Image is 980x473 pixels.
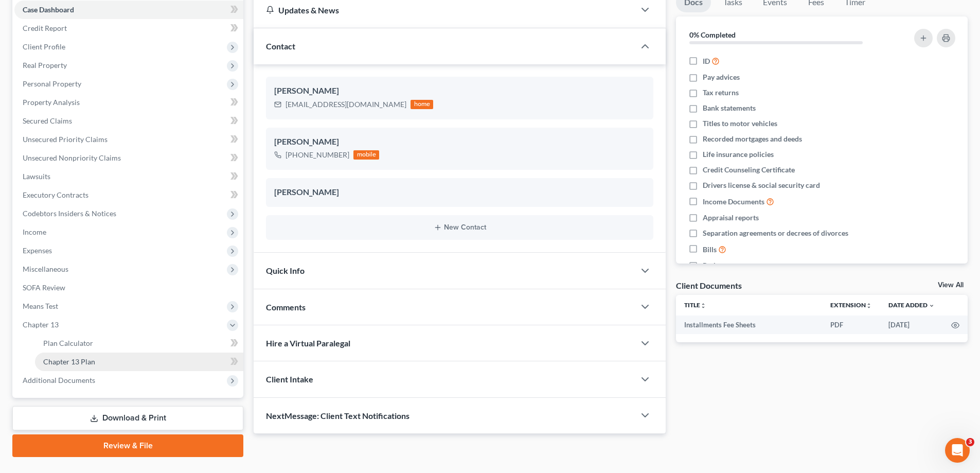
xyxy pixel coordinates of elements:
[23,135,108,144] span: Unsecured Priority Claims
[703,72,740,82] span: Pay advices
[266,266,305,275] span: Quick Info
[14,1,243,19] a: Case Dashboard
[703,244,717,255] span: Bills
[411,100,433,109] div: home
[23,61,67,69] span: Real Property
[286,99,406,110] div: [EMAIL_ADDRESS][DOMAIN_NAME]
[14,93,243,112] a: Property Analysis
[14,112,243,130] a: Secured Claims
[14,186,243,204] a: Executory Contracts
[274,186,645,199] div: [PERSON_NAME]
[700,303,706,309] i: unfold_more
[703,228,848,238] span: Separation agreements or decrees of divorces
[23,79,81,88] span: Personal Property
[830,301,872,309] a: Extensionunfold_more
[945,438,970,463] iframe: Intercom live chat
[929,303,935,309] i: expand_more
[266,374,313,384] span: Client Intake
[266,5,622,15] div: Updates & News
[703,213,759,223] span: Appraisal reports
[274,223,645,232] button: New Contact
[703,197,764,207] span: Income Documents
[866,303,872,309] i: unfold_more
[689,30,736,39] strong: 0% Completed
[23,42,65,51] span: Client Profile
[14,19,243,38] a: Credit Report
[274,136,645,148] div: [PERSON_NAME]
[966,438,974,446] span: 3
[23,283,65,292] span: SOFA Review
[703,87,739,98] span: Tax returns
[353,150,379,160] div: mobile
[703,56,710,66] span: ID
[266,302,306,312] span: Comments
[12,434,243,457] a: Review & File
[12,406,243,430] a: Download & Print
[43,339,93,347] span: Plan Calculator
[23,153,121,162] span: Unsecured Nonpriority Claims
[23,227,46,236] span: Income
[938,282,964,289] a: View All
[23,5,74,14] span: Case Dashboard
[14,167,243,186] a: Lawsuits
[703,149,774,160] span: Life insurance policies
[684,301,706,309] a: Titleunfold_more
[23,24,67,32] span: Credit Report
[23,320,59,329] span: Chapter 13
[23,190,88,199] span: Executory Contracts
[888,301,935,309] a: Date Added expand_more
[266,411,409,421] span: NextMessage: Client Text Notifications
[23,246,52,255] span: Expenses
[703,103,756,113] span: Bank statements
[23,172,50,181] span: Lawsuits
[23,265,68,273] span: Miscellaneous
[266,338,350,348] span: Hire a Virtual Paralegal
[23,376,95,384] span: Additional Documents
[266,41,295,51] span: Contact
[23,116,72,125] span: Secured Claims
[35,353,243,371] a: Chapter 13 Plan
[822,316,880,334] td: PDF
[676,280,742,291] div: Client Documents
[703,118,777,129] span: Titles to motor vehicles
[880,316,943,334] td: [DATE]
[35,334,243,353] a: Plan Calculator
[23,98,80,107] span: Property Analysis
[43,357,95,366] span: Chapter 13 Plan
[23,302,58,310] span: Means Test
[703,180,820,190] span: Drivers license & social security card
[14,149,243,167] a: Unsecured Nonpriority Claims
[23,209,116,218] span: Codebtors Insiders & Notices
[14,278,243,297] a: SOFA Review
[286,150,349,160] div: [PHONE_NUMBER]
[703,260,803,271] span: Retirement account statements
[703,134,802,144] span: Recorded mortgages and deeds
[274,85,645,97] div: [PERSON_NAME]
[14,130,243,149] a: Unsecured Priority Claims
[703,165,795,175] span: Credit Counseling Certificate
[676,316,822,334] td: Installments Fee Sheets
